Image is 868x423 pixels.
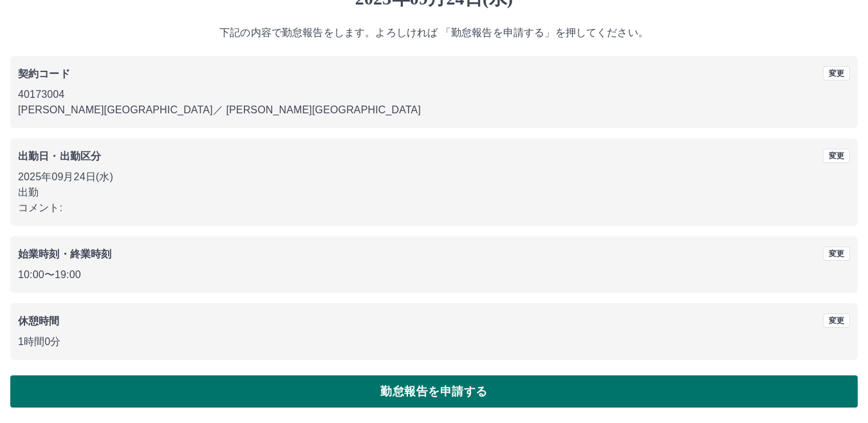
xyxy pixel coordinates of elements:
button: 変更 [823,66,850,80]
p: 10:00 〜 19:00 [18,267,850,283]
p: 2025年09月24日(水) [18,169,850,185]
b: 契約コード [18,68,70,79]
b: 休憩時間 [18,315,60,326]
p: 40173004 [18,87,850,102]
p: [PERSON_NAME][GEOGRAPHIC_DATA] ／ [PERSON_NAME][GEOGRAPHIC_DATA] [18,102,850,118]
p: コメント: [18,200,850,216]
p: 下記の内容で勤怠報告をします。よろしければ 「勤怠報告を申請する」を押してください。 [10,25,858,41]
button: 勤怠報告を申請する [10,375,858,408]
button: 変更 [823,314,850,328]
button: 変更 [823,149,850,163]
button: 変更 [823,247,850,261]
p: 出勤 [18,185,850,200]
p: 1時間0分 [18,334,850,350]
b: 始業時刻・終業時刻 [18,249,111,259]
b: 出勤日・出勤区分 [18,151,101,162]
